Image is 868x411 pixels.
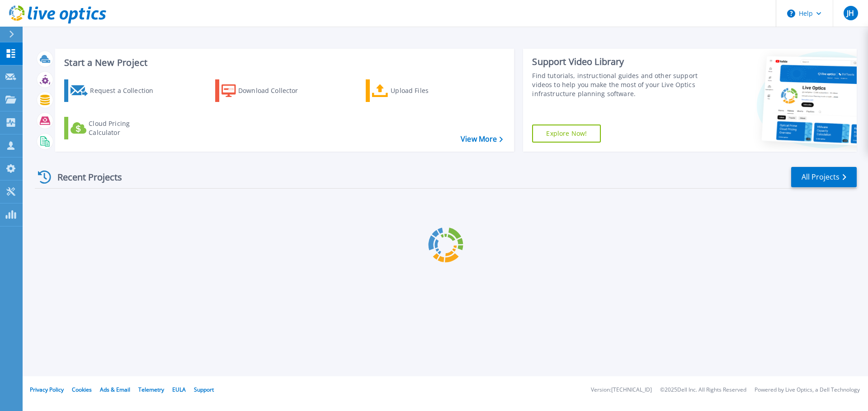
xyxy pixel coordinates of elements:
a: Request a Collection [64,79,165,102]
a: All Projects [791,167,857,187]
div: Request a Collection [90,82,162,100]
a: Cloud Pricing Calculator [64,117,165,139]
a: Privacy Policy [30,386,64,393]
a: Support [194,386,214,393]
div: Find tutorials, instructional guides and other support videos to help you make the most of your L... [532,71,702,98]
div: Recent Projects [35,166,134,188]
li: © 2025 Dell Inc. All Rights Reserved [660,387,746,393]
a: Download Collector [215,79,316,102]
div: Support Video Library [532,56,702,68]
a: Telemetry [138,386,164,393]
h3: Start a New Project [64,58,503,68]
div: Download Collector [238,82,311,100]
li: Powered by Live Optics, a Dell Technology [755,387,860,393]
a: Cookies [72,386,92,393]
a: EULA [172,386,186,393]
div: Upload Files [391,82,463,100]
div: Cloud Pricing Calculator [89,119,161,137]
a: Ads & Email [100,386,130,393]
a: Upload Files [366,79,467,102]
a: Explore Now! [532,125,601,143]
span: JH [847,9,854,17]
li: Version: [TECHNICAL_ID] [591,387,652,393]
a: View More [461,135,503,143]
